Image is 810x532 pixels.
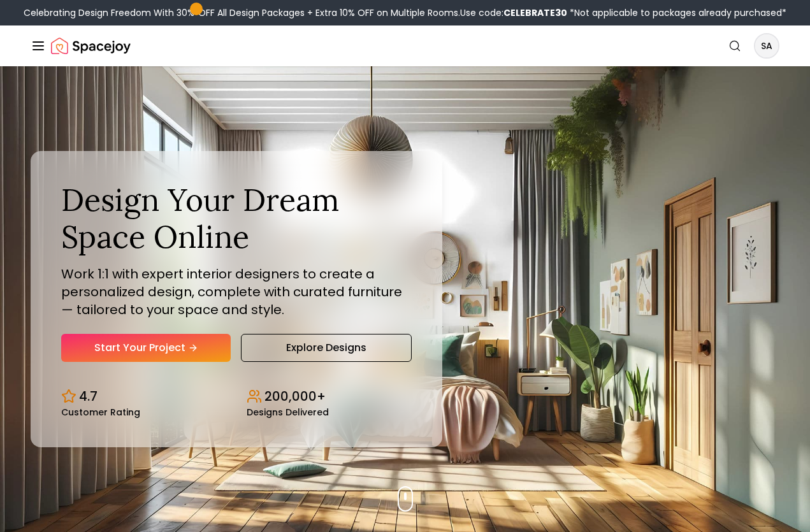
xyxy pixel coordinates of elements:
[460,6,567,19] span: Use code:
[61,334,231,362] a: Start Your Project
[51,33,131,59] img: Spacejoy Logo
[264,387,326,405] p: 200,000+
[31,25,779,66] nav: Global
[61,408,140,417] small: Customer Rating
[24,6,786,19] div: Celebrating Design Freedom With 30% OFF All Design Packages + Extra 10% OFF on Multiple Rooms.
[755,34,778,57] span: SA
[754,33,779,59] button: SA
[61,265,412,319] p: Work 1:1 with expert interior designers to create a personalized design, complete with curated fu...
[61,377,412,417] div: Design stats
[51,33,131,59] a: Spacejoy
[247,408,329,417] small: Designs Delivered
[79,387,98,405] p: 4.7
[567,6,786,19] span: *Not applicable to packages already purchased*
[503,6,567,19] b: CELEBRATE30
[241,334,412,362] a: Explore Designs
[61,182,412,255] h1: Design Your Dream Space Online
